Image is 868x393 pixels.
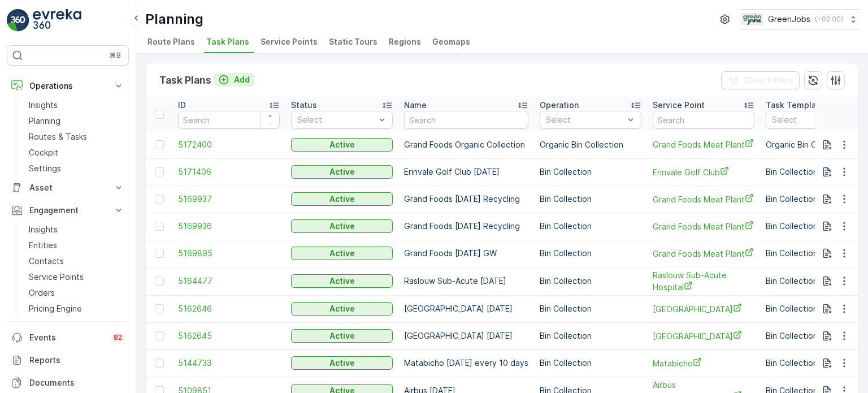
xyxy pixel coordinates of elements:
a: Reports [7,349,129,372]
p: Insights [29,100,58,111]
p: Active [329,193,355,205]
a: Grand Foods Meat Plant [653,221,754,232]
p: Grand Foods [DATE] Recycling [404,193,528,205]
a: Cape Point Vineyards [653,330,754,342]
a: 5144733 [178,357,280,369]
a: 5169937 [178,193,280,205]
span: Matabicho [653,357,754,369]
p: Clear Filters [744,75,793,86]
p: Entities [29,240,57,251]
div: Toggle Row Selected [155,331,164,340]
a: 5169895 [178,248,280,259]
p: Active [329,221,355,232]
p: ⌘B [110,51,121,60]
button: Active [291,192,393,206]
a: Grand Foods Meat Plant [653,139,754,150]
span: Grand Foods Meat Plant [653,193,754,205]
a: Insights [24,222,129,237]
p: Bin Collection [540,248,641,259]
p: Bin Collection [540,303,641,314]
div: Toggle Row Selected [155,167,164,176]
p: Status [291,100,317,111]
p: Task Plans [159,72,211,88]
p: Select [772,114,850,126]
span: Task Plans [206,36,249,47]
a: Settings [24,161,129,176]
input: Search [653,111,754,129]
span: Static Tours [329,36,377,47]
span: Service Points [261,36,318,47]
p: 82 [114,333,122,342]
p: Asset [29,182,106,193]
a: Cape Point Vineyards [653,303,754,315]
p: [GEOGRAPHIC_DATA] [DATE] [404,303,528,314]
button: Operations [7,75,129,97]
p: Bin Collection [540,330,641,342]
a: Contacts [24,253,129,269]
span: 5172400 [178,139,280,150]
p: Matabicho [DATE] every 10 days [404,357,528,369]
p: Bin Collection [766,303,867,314]
p: Active [329,330,355,342]
div: Toggle Row Selected [155,304,164,313]
p: Grand Foods Organic Collection [404,139,528,150]
p: Operation [540,100,579,111]
a: Routes & Tasks [24,129,129,145]
p: Service Points [29,271,84,283]
p: Grand Foods [DATE] Recycling [404,221,528,232]
p: Bin Collection [766,166,867,178]
p: Insights [29,224,58,235]
a: Grand Foods Meat Plant [653,248,754,260]
p: Engagement [29,205,106,216]
span: 5162646 [178,303,280,314]
p: Select [546,114,624,126]
p: Operations [29,80,106,92]
img: logo_light-DOdMpM7g.png [33,9,81,32]
p: Active [329,357,355,369]
p: Planning [29,115,60,127]
img: Green_Jobs_Logo.png [741,13,763,25]
button: Active [291,274,393,288]
button: Active [291,247,393,260]
p: Cockpit [29,147,58,158]
a: Cockpit [24,145,129,161]
p: Bin Collection [540,275,641,287]
span: Regions [389,36,421,47]
button: Asset [7,176,129,199]
span: 5171406 [178,166,280,178]
p: Grand Foods [DATE] GW [404,248,528,259]
p: Active [329,303,355,314]
span: [GEOGRAPHIC_DATA] [653,330,754,342]
p: Routes & Tasks [29,131,87,142]
a: Insights [24,97,129,113]
p: Raslouw Sub-Acute [DATE] [404,275,528,287]
button: Clear Filters [721,71,800,89]
a: Events82 [7,326,129,349]
span: [GEOGRAPHIC_DATA] [653,303,754,315]
p: Add [234,74,250,85]
div: Toggle Row Selected [155,195,164,204]
p: Events [29,332,105,343]
button: Active [291,302,393,316]
p: Active [329,248,355,259]
p: Organic Bin Collection [540,139,641,150]
button: Active [291,329,393,343]
button: Active [291,219,393,233]
p: Bin Collection [766,275,867,287]
p: [GEOGRAPHIC_DATA] [DATE] [404,330,528,342]
a: 5162645 [178,330,280,342]
div: Toggle Row Selected [155,222,164,231]
div: Toggle Row Selected [155,277,164,286]
p: Select [297,114,375,126]
p: Name [404,100,427,111]
button: Active [291,165,393,179]
input: Search [404,111,528,129]
p: Contacts [29,256,64,267]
